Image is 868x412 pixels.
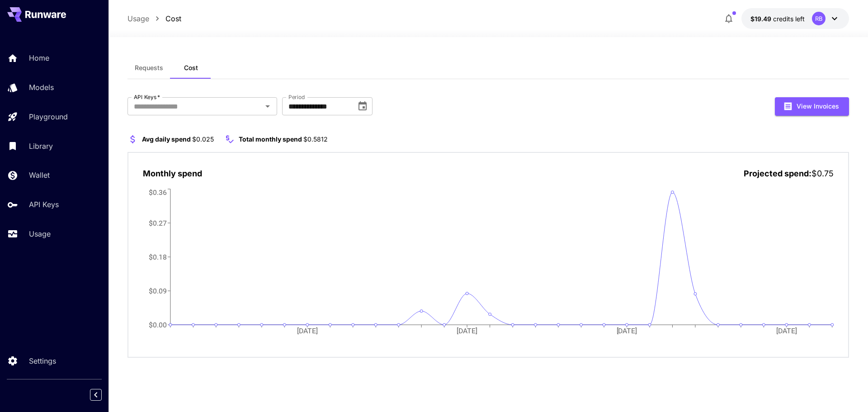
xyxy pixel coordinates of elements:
div: Collapse sidebar [97,387,108,403]
tspan: [DATE] [297,327,318,335]
a: View Invoices [775,101,849,110]
button: Collapse sidebar [90,389,102,401]
nav: breadcrumb [127,13,181,24]
tspan: $0.09 [149,287,167,295]
a: Cost [165,13,181,24]
tspan: [DATE] [457,327,478,335]
span: $19.49 [750,15,773,23]
span: Requests [135,64,163,72]
p: Wallet [29,170,50,180]
p: Monthly spend [143,167,202,180]
span: $0.5812 [303,135,328,143]
p: Models [29,82,54,93]
p: Playground [29,111,68,122]
tspan: $0.27 [149,218,167,227]
span: $0.025 [192,135,214,143]
label: Period [288,93,305,101]
tspan: $0.00 [149,321,167,329]
span: Total monthly spend [239,135,302,143]
span: Projected spend: [744,169,811,178]
button: Choose date, selected date is Sep 1, 2025 [354,97,372,115]
a: Usage [127,13,149,24]
p: Library [29,141,53,152]
p: Settings [29,355,56,366]
div: RB [812,12,826,25]
span: Cost [184,64,198,72]
span: $0.75 [811,169,834,178]
tspan: [DATE] [617,327,638,335]
button: Open [261,100,274,113]
button: View Invoices [775,97,849,116]
p: Home [29,52,49,63]
p: API Keys [29,199,59,210]
span: Avg daily spend [142,135,191,143]
button: $19.4867RB [741,8,849,29]
span: credits left [773,15,805,23]
div: $19.4867 [750,14,805,24]
tspan: $0.36 [149,188,167,196]
tspan: [DATE] [777,327,798,335]
p: Usage [29,228,51,239]
tspan: $0.18 [149,252,167,261]
label: API Keys [134,93,160,101]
